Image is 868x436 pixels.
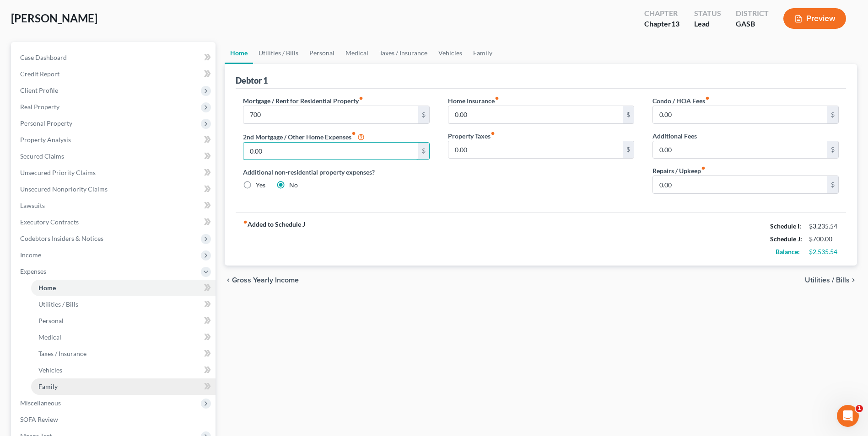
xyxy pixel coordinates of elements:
div: Debtor 1 [236,75,268,86]
button: chevron_left Gross Yearly Income [225,276,299,284]
input: -- [243,143,418,160]
span: Family [38,383,58,390]
label: 2nd Mortgage / Other Home Expenses [243,131,365,142]
i: fiber_manual_record [701,166,706,170]
i: fiber_manual_record [495,96,499,101]
a: Personal [31,313,216,329]
input: -- [243,106,418,123]
a: Vehicles [31,362,216,378]
a: Home [31,280,216,296]
span: 1 [856,405,863,412]
span: Unsecured Priority Claims [20,169,96,176]
span: Codebtors Insiders & Notices [20,234,103,242]
a: SOFA Review [13,411,216,428]
label: Additional non-residential property expenses? [243,167,429,177]
a: Utilities / Bills [253,42,304,64]
a: Case Dashboard [13,49,216,66]
a: Secured Claims [13,148,216,165]
label: Home Insurance [448,96,499,106]
button: Utilities / Bills chevron_right [805,276,857,284]
span: Executory Contracts [20,218,79,226]
div: $ [418,143,429,160]
span: Miscellaneous [20,399,61,407]
span: Medical [38,333,61,341]
a: Utilities / Bills [31,296,216,313]
a: Property Analysis [13,132,216,148]
span: [PERSON_NAME] [11,11,97,25]
input: -- [448,106,623,123]
div: $ [623,141,634,159]
div: $3,235.54 [809,222,839,231]
label: Property Taxes [448,131,495,141]
label: Repairs / Upkeep [652,166,706,175]
span: Income [20,251,41,259]
i: fiber_manual_record [705,96,710,101]
input: -- [653,176,827,193]
label: Condo / HOA Fees [652,96,710,106]
span: Taxes / Insurance [38,350,86,357]
div: $ [623,106,634,123]
a: Taxes / Insurance [31,346,216,362]
div: $ [827,141,838,159]
div: Chapter [644,19,679,29]
div: $700.00 [809,234,839,244]
label: Additional Fees [652,131,697,141]
span: Property Analysis [20,136,71,144]
i: fiber_manual_record [491,131,495,136]
a: Medical [31,329,216,346]
div: Status [694,8,721,19]
input: -- [448,141,623,159]
a: Home [225,42,253,64]
a: Vehicles [433,42,468,64]
span: Expenses [20,267,46,275]
span: Unsecured Nonpriority Claims [20,185,108,193]
span: Case Dashboard [20,53,67,61]
strong: Balance: [776,248,800,255]
a: Unsecured Nonpriority Claims [13,181,216,197]
strong: Added to Schedule J [243,220,305,258]
a: Credit Report [13,66,216,82]
i: fiber_manual_record [359,96,363,101]
i: fiber_manual_record [243,220,248,224]
span: Real Property [20,103,59,111]
button: Preview [783,8,846,29]
a: Taxes / Insurance [374,42,433,64]
span: Vehicles [38,366,62,374]
div: $2,535.54 [809,247,839,256]
a: Personal [304,42,340,64]
span: Utilities / Bills [805,276,850,284]
span: Personal Property [20,119,72,127]
iframe: Intercom live chat [837,405,859,427]
strong: Schedule J: [770,235,802,243]
div: $ [827,176,838,193]
a: Family [31,378,216,395]
a: Lawsuits [13,197,216,214]
span: Secured Claims [20,152,64,160]
span: Credit Report [20,70,59,78]
span: Lawsuits [20,202,45,209]
span: 13 [671,19,679,28]
i: chevron_right [850,276,857,284]
div: GASB [736,19,769,29]
a: Unsecured Priority Claims [13,165,216,181]
span: SOFA Review [20,415,58,423]
label: Mortgage / Rent for Residential Property [243,96,363,106]
input: -- [653,141,827,159]
div: Lead [694,19,721,29]
span: Utilities / Bills [38,300,78,308]
span: Personal [38,317,64,324]
i: fiber_manual_record [351,131,356,136]
span: Gross Yearly Income [232,276,299,284]
span: Home [38,284,56,292]
input: -- [653,106,827,123]
div: District [736,8,769,19]
a: Medical [340,42,374,64]
span: Client Profile [20,86,58,94]
a: Family [468,42,498,64]
label: No [289,181,298,190]
div: $ [827,106,838,123]
strong: Schedule I: [770,222,801,230]
div: $ [418,106,429,123]
div: Chapter [644,8,679,19]
i: chevron_left [225,276,232,284]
